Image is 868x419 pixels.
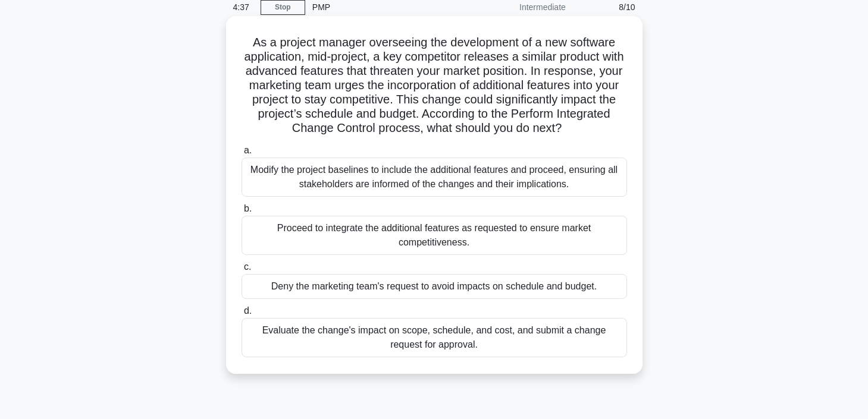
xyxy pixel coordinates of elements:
[242,274,627,299] div: Deny the marketing team's request to avoid impacts on schedule and budget.
[242,157,627,197] div: Modify the project baselines to include the additional features and proceed, ensuring all stakeho...
[244,145,252,155] span: a.
[244,203,252,213] span: b.
[244,305,252,316] span: d.
[242,318,627,357] div: Evaluate the change's impact on scope, schedule, and cost, and submit a change request for approval.
[244,262,251,272] span: c.
[240,35,628,136] h5: As a project manager overseeing the development of a new software application, mid-project, a key...
[242,216,627,255] div: Proceed to integrate the additional features as requested to ensure market competitiveness.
